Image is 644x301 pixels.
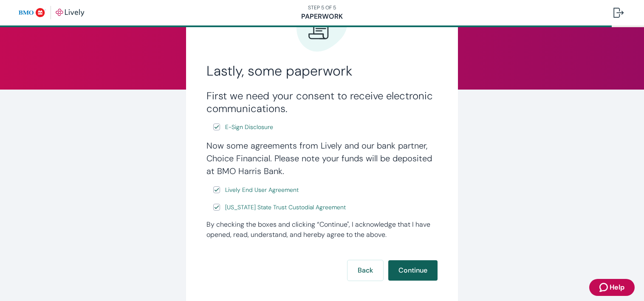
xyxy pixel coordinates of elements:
h2: Lastly, some paperwork [206,62,438,79]
h3: First we need your consent to receive electronic communications. [206,90,438,115]
button: Back [347,260,383,281]
button: Log out [607,3,630,23]
div: By checking the boxes and clicking “Continue", I acknowledge that I have opened, read, understand... [206,219,438,240]
a: e-sign disclosure document [223,185,300,195]
h4: Now some agreements from Lively and our bank partner, Choice Financial. Please note your funds wi... [206,139,438,177]
span: Lively End User Agreement [225,186,299,194]
span: Help [610,282,624,293]
img: Lively [19,6,85,20]
svg: Zendesk support icon [599,282,610,293]
a: e-sign disclosure document [223,122,275,132]
span: [US_STATE] State Trust Custodial Agreement [225,203,346,212]
button: Zendesk support iconHelp [589,279,635,296]
a: e-sign disclosure document [223,202,347,213]
button: Continue [388,260,438,281]
span: E-Sign Disclosure [225,123,273,132]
